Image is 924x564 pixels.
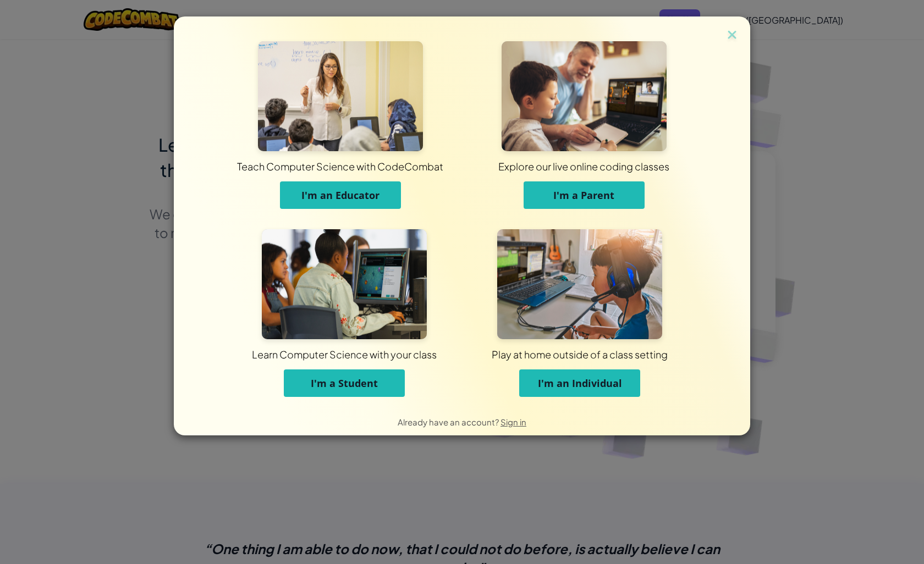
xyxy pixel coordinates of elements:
button: I'm an Individual [519,369,640,397]
img: For Students [262,229,427,339]
div: Explore our live online coding classes [301,159,867,173]
span: Already have an account? [398,417,501,427]
img: For Educators [258,41,423,151]
span: I'm an Educator [301,189,380,202]
span: I'm a Parent [553,189,614,202]
img: For Individuals [497,229,662,339]
a: Sign in [501,417,526,427]
img: For Parents [502,41,667,151]
button: I'm an Educator [280,181,401,209]
span: I'm a Student [311,377,378,390]
span: I'm an Individual [538,377,622,390]
button: I'm a Parent [524,181,645,209]
div: Play at home outside of a class setting [309,347,850,361]
img: close icon [725,27,739,44]
button: I'm a Student [284,369,405,397]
